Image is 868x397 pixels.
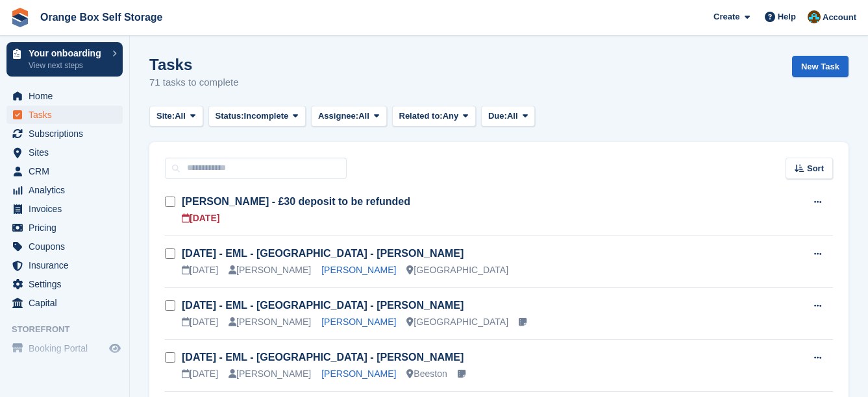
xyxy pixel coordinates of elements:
a: menu [6,125,123,143]
span: Site: [156,110,175,123]
a: menu [6,256,123,274]
a: menu [6,181,123,199]
a: menu [6,200,123,218]
a: [PERSON_NAME] [321,368,396,379]
div: [GEOGRAPHIC_DATA] [406,263,508,277]
span: All [358,110,369,123]
a: [DATE] - EML - [GEOGRAPHIC_DATA] - [PERSON_NAME] [182,248,464,259]
a: Your onboarding View next steps [6,42,123,77]
p: Your onboarding [29,49,106,58]
span: Related to: [399,110,443,123]
span: Assignee: [318,110,358,123]
span: Status: [216,110,244,123]
span: CRM [29,162,106,180]
span: Storefront [12,323,129,336]
span: Sites [29,143,106,162]
span: Pricing [29,219,106,237]
p: View next steps [29,60,106,71]
a: menu [6,237,123,256]
a: menu [6,219,123,237]
div: [DATE] [182,211,219,225]
div: [PERSON_NAME] [229,263,311,277]
span: Invoices [29,200,106,218]
img: Mike [808,10,821,23]
button: Related to: Any [392,106,476,127]
img: stora-icon-8386f47178a22dfd0bd8f6a31ec36ba5ce8667c1dd55bd0f319d3a0aa187defe.svg [10,8,30,27]
span: Due: [488,110,507,123]
span: Subscriptions [29,125,106,143]
span: Settings [29,275,106,293]
a: menu [6,294,123,312]
div: [PERSON_NAME] [229,315,311,329]
a: menu [6,106,123,124]
div: [DATE] [182,367,218,381]
span: Coupons [29,237,106,256]
a: menu [6,87,123,105]
span: All [175,110,186,123]
div: [DATE] [182,263,218,277]
span: All [507,110,518,123]
a: Orange Box Self Storage [35,6,168,28]
div: [GEOGRAPHIC_DATA] [406,315,508,329]
button: Status: Incomplete [208,106,306,127]
span: Insurance [29,256,106,274]
a: Preview store [107,341,123,356]
span: Incomplete [244,110,289,123]
span: Sort [807,162,824,175]
button: Assignee: All [311,106,387,127]
a: menu [6,339,123,357]
a: menu [6,143,123,162]
a: [DATE] - EML - [GEOGRAPHIC_DATA] - [PERSON_NAME] [182,352,464,363]
button: Site: All [149,106,203,127]
div: Beeston [406,367,447,381]
div: [DATE] [182,315,218,329]
a: [PERSON_NAME] - £30 deposit to be refunded [182,196,410,207]
button: Due: All [481,106,535,127]
span: Account [823,11,856,24]
div: [PERSON_NAME] [229,367,311,381]
a: menu [6,162,123,180]
a: [PERSON_NAME] [321,317,396,327]
a: New Task [792,56,849,77]
span: Tasks [29,106,106,124]
a: [DATE] - EML - [GEOGRAPHIC_DATA] - [PERSON_NAME] [182,300,464,311]
span: Booking Portal [29,339,106,357]
span: Analytics [29,181,106,199]
h1: Tasks [149,56,239,73]
p: 71 tasks to complete [149,75,239,90]
a: menu [6,275,123,293]
span: Home [29,87,106,105]
a: [PERSON_NAME] [321,265,396,275]
span: Any [443,110,459,123]
span: Create [713,10,739,23]
span: Capital [29,294,106,312]
span: Help [778,10,796,23]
